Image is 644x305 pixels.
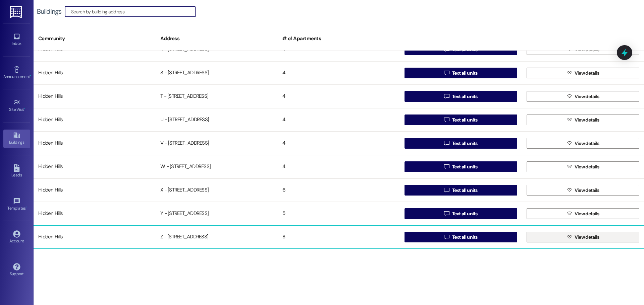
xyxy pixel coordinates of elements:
[527,91,639,102] button: View details
[452,140,478,147] span: Text all units
[3,162,30,180] a: Leads
[405,91,517,102] button: Text all units
[567,141,572,146] i: 
[34,113,156,127] div: Hidden Hills
[444,70,449,76] i: 
[405,185,517,196] button: Text all units
[156,183,278,197] div: X - [STREET_ADDRESS]
[575,163,599,170] span: View details
[527,68,639,78] button: View details
[527,161,639,172] button: View details
[3,228,30,246] a: Account
[37,8,61,15] div: Buildings
[444,141,449,146] i: 
[156,137,278,150] div: V - [STREET_ADDRESS]
[567,117,572,123] i: 
[26,205,27,210] span: •
[452,93,478,100] span: Text all units
[278,30,400,47] div: # of Apartments
[156,30,278,47] div: Address
[444,164,449,169] i: 
[452,70,478,77] span: Text all units
[575,93,599,100] span: View details
[34,66,156,80] div: Hidden Hills
[278,113,400,127] div: 4
[567,94,572,99] i: 
[24,106,25,111] span: •
[567,211,572,216] i: 
[575,70,599,77] span: View details
[567,164,572,169] i: 
[34,230,156,244] div: Hidden Hills
[278,137,400,150] div: 4
[278,90,400,103] div: 4
[567,70,572,76] i: 
[71,7,195,16] input: Search by building address
[452,210,478,217] span: Text all units
[34,137,156,150] div: Hidden Hills
[34,207,156,220] div: Hidden Hills
[156,113,278,127] div: U - [STREET_ADDRESS]
[156,230,278,244] div: Z - [STREET_ADDRESS]
[405,115,517,125] button: Text all units
[3,130,30,148] a: Buildings
[156,160,278,173] div: W - [STREET_ADDRESS]
[3,261,30,279] a: Support
[156,207,278,220] div: Y - [STREET_ADDRESS]
[527,185,639,196] button: View details
[452,163,478,170] span: Text all units
[527,232,639,242] button: View details
[527,115,639,125] button: View details
[575,117,599,124] span: View details
[405,161,517,172] button: Text all units
[156,66,278,80] div: S - [STREET_ADDRESS]
[444,211,449,216] i: 
[278,183,400,197] div: 6
[575,234,599,241] span: View details
[452,234,478,241] span: Text all units
[156,90,278,103] div: T - [STREET_ADDRESS]
[444,234,449,240] i: 
[34,30,156,47] div: Community
[10,6,23,18] img: ResiDesk Logo
[278,207,400,220] div: 5
[452,187,478,194] span: Text all units
[444,94,449,99] i: 
[278,230,400,244] div: 8
[567,187,572,193] i: 
[34,183,156,197] div: Hidden Hills
[30,73,31,78] span: •
[405,232,517,242] button: Text all units
[3,97,30,115] a: Site Visit •
[527,138,639,149] button: View details
[405,138,517,149] button: Text all units
[3,196,30,214] a: Templates •
[405,68,517,78] button: Text all units
[575,210,599,217] span: View details
[34,160,156,173] div: Hidden Hills
[34,90,156,103] div: Hidden Hills
[278,160,400,173] div: 4
[575,187,599,194] span: View details
[278,66,400,80] div: 4
[444,187,449,193] i: 
[444,117,449,123] i: 
[567,234,572,240] i: 
[405,208,517,219] button: Text all units
[575,140,599,147] span: View details
[3,31,30,49] a: Inbox
[527,208,639,219] button: View details
[452,117,478,124] span: Text all units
